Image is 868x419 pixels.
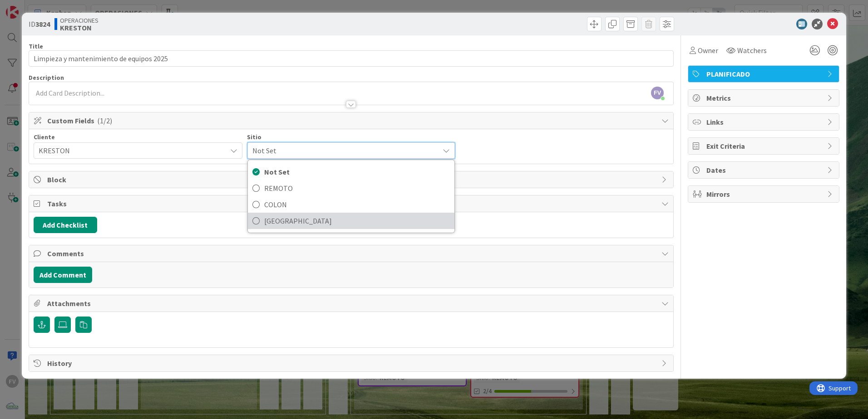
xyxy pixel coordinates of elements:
[248,213,455,229] a: [GEOGRAPHIC_DATA]
[60,17,99,24] span: OPERACIONES
[706,68,823,79] span: PLANIFICADO
[60,24,99,31] b: KRESTON
[252,144,435,157] span: Not Set
[47,248,657,259] span: Comments
[19,1,41,12] span: Support
[737,45,767,56] span: Watchers
[34,134,242,140] div: Cliente
[698,45,718,56] span: Owner
[706,117,823,127] span: Links
[39,144,222,157] span: KRESTON
[34,267,92,283] button: Add Comment
[264,214,450,228] span: [GEOGRAPHIC_DATA]
[47,174,657,185] span: Block
[651,87,664,99] span: FV
[248,196,455,213] a: COLON
[29,50,674,67] input: type card name here...
[264,181,450,195] span: REMOTO
[264,198,450,211] span: COLON
[34,217,97,233] button: Add Checklist
[706,189,823,200] span: Mirrors
[29,73,64,82] span: Description
[97,116,112,125] span: ( 1/2 )
[248,180,455,196] a: REMOTO
[29,19,50,29] span: ID
[264,165,450,179] span: Not Set
[29,42,43,50] label: Title
[247,134,456,140] div: Sitio
[706,93,823,103] span: Metrics
[47,358,657,369] span: History
[47,115,657,126] span: Custom Fields
[248,164,455,180] a: Not Set
[706,141,823,151] span: Exit Criteria
[47,198,657,209] span: Tasks
[47,298,657,309] span: Attachments
[706,165,823,175] span: Dates
[35,19,50,29] b: 3824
